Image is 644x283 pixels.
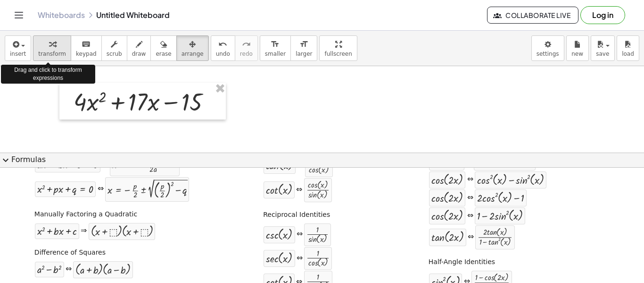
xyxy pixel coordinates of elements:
div: ⇔ [467,211,473,222]
button: format_sizelarger [290,35,317,61]
span: scrub [107,51,122,57]
span: load [622,51,634,57]
button: save [591,35,615,61]
button: scrub [101,35,127,61]
button: transform [33,35,71,61]
span: arrange [182,51,204,57]
label: Manually Factoring a Quadratic [34,210,137,219]
button: redoredo [235,35,258,61]
span: redo [240,51,253,57]
i: redo [242,39,251,50]
button: fullscreen [319,35,357,61]
span: new [571,51,583,57]
i: format_size [271,39,280,50]
i: keyboard [82,39,91,50]
div: ⇔ [296,185,302,196]
button: insert [5,35,31,61]
button: settings [531,35,564,61]
i: undo [218,39,227,50]
label: Half-Angle Identities [429,257,495,267]
div: ⇔ [466,156,472,167]
span: insert [10,51,26,57]
label: Reciprocal Identities [263,210,330,220]
div: Drag and click to transform expressions [1,65,95,84]
span: save [596,51,609,57]
div: ⇔ [297,253,303,264]
span: larger [296,51,312,57]
button: load [617,35,639,61]
div: ⇔ [98,184,104,195]
div: ⇔ [66,264,72,275]
span: keypad [76,51,97,57]
span: Collaborate Live [495,11,570,19]
button: Collaborate Live [487,7,578,24]
div: ⇔ [468,232,474,243]
span: transform [38,51,66,57]
button: Toggle navigation [11,8,26,23]
a: Whiteboards [38,10,85,20]
div: ⇒ [81,226,87,237]
div: ⇔ [467,193,473,204]
button: draw [127,35,151,61]
span: erase [156,51,171,57]
span: undo [216,51,230,57]
button: Log in [580,6,625,24]
div: ⇔ [102,159,108,170]
span: draw [132,51,146,57]
i: format_size [299,39,308,50]
button: new [566,35,589,61]
div: ⇔ [297,229,303,240]
span: fullscreen [324,51,352,57]
button: erase [150,35,176,61]
button: format_sizesmaller [260,35,291,61]
button: arrange [176,35,209,61]
button: undoundo [211,35,235,61]
button: keyboardkeypad [71,35,102,61]
div: ⇔ [467,174,473,185]
label: Difference of Squares [34,248,106,257]
span: smaller [265,51,286,57]
span: settings [537,51,559,57]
